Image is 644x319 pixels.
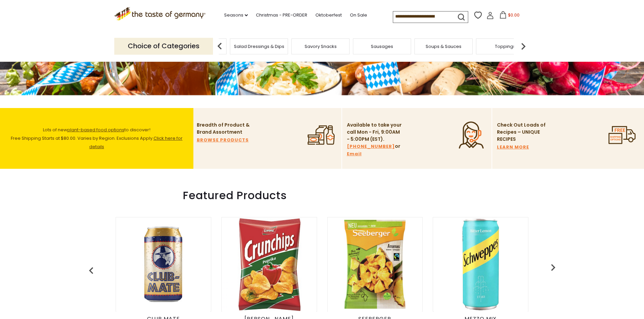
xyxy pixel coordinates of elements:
[197,122,253,136] p: Breadth of Product & Brand Assortment
[116,217,210,311] img: Club Mate Energy Soft Drink with Yerba Mate Tea, 24 pack of 11.2 oz cans
[11,127,183,150] span: Lots of new to discover! Free Shipping Starts at $80.00. Varies by Region. Exclusions Apply.
[497,143,529,151] a: LEARN MORE
[234,44,284,49] a: Salad Dressings & Dips
[347,150,362,158] a: Email
[315,11,342,19] a: Oktoberfest
[495,44,516,49] a: Toppings
[426,44,461,49] a: Soups & Sauces
[546,261,560,274] img: previous arrow
[67,127,124,133] a: plant-based food options
[508,12,520,18] span: $0.00
[197,136,249,144] a: BROWSE PRODUCTS
[497,122,546,143] p: Check Out Loads of Recipes – UNIQUE RECIPES
[224,11,248,19] a: Seasons
[434,217,528,311] img: Schweppes Bitter Lemon Soda in Can, 11.2 oz
[85,264,98,277] img: previous arrow
[222,217,316,311] img: Lorenz Crunch Chips with Mild Paprika in Bag 5.3 oz - DEAL
[350,11,367,19] a: On Sale
[371,44,393,49] a: Sausages
[347,122,403,158] p: Available to take your call Mon - Fri, 9:00AM - 5:00PM (EST). or
[305,44,337,49] a: Savory Snacks
[347,143,395,150] a: [PHONE_NUMBER]
[517,39,530,53] img: next arrow
[213,39,226,53] img: previous arrow
[328,217,422,311] img: Seeberger Unsweetened Pineapple Chips, Natural Fruit Snack, 200g
[256,11,307,19] a: Christmas - PRE-ORDER
[114,38,213,54] p: Choice of Categories
[495,11,524,21] button: $0.00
